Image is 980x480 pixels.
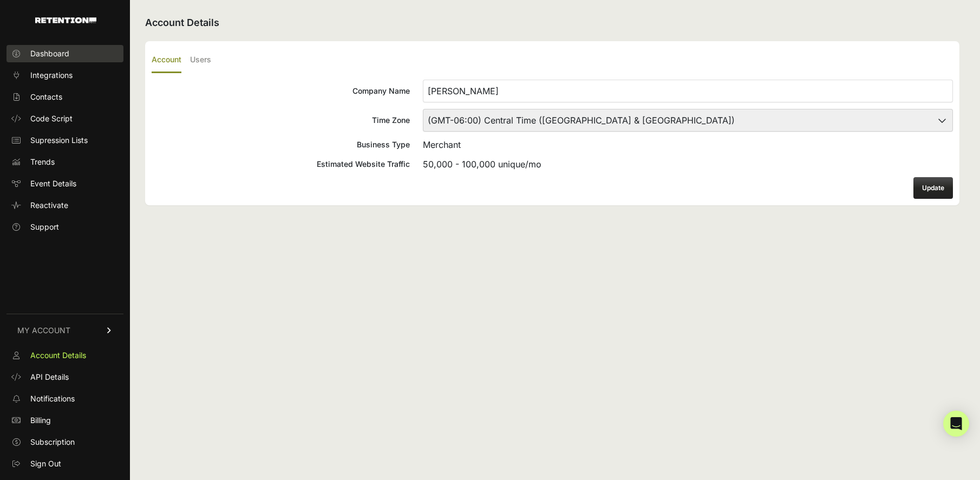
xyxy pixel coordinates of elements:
span: Reactivate [30,200,68,211]
span: Code Script [30,113,73,124]
button: Update [913,177,953,199]
span: Notifications [30,393,75,404]
a: Sign Out [6,455,123,472]
select: Time Zone [423,109,953,132]
a: Billing [6,412,123,429]
img: Retention.com [35,17,96,23]
label: Account [152,48,181,73]
a: Trends [6,153,123,171]
a: Notifications [6,390,123,407]
span: Integrations [30,70,73,81]
h2: Account Details [145,15,959,30]
a: Event Details [6,175,123,192]
a: Supression Lists [6,132,123,149]
div: Open Intercom Messenger [943,411,969,437]
span: Subscription [30,437,75,447]
span: Support [30,222,59,232]
span: Supression Lists [30,135,88,146]
a: Integrations [6,67,123,84]
span: Account Details [30,350,86,361]
a: Code Script [6,110,123,127]
div: Merchant [423,138,953,151]
div: Company Name [152,86,410,96]
a: Contacts [6,88,123,106]
span: Trends [30,157,55,167]
span: MY ACCOUNT [17,325,70,336]
div: Estimated Website Traffic [152,159,410,170]
a: Support [6,218,123,236]
div: Business Type [152,139,410,150]
input: Company Name [423,80,953,102]
a: MY ACCOUNT [6,314,123,347]
div: 50,000 - 100,000 unique/mo [423,158,953,171]
span: Sign Out [30,458,61,469]
a: Account Details [6,347,123,364]
a: Dashboard [6,45,123,62]
span: API Details [30,372,69,382]
span: Dashboard [30,48,69,59]
div: Time Zone [152,115,410,126]
a: Subscription [6,433,123,451]
span: Event Details [30,178,76,189]
a: API Details [6,368,123,386]
label: Users [190,48,211,73]
a: Reactivate [6,197,123,214]
span: Contacts [30,92,62,102]
span: Billing [30,415,51,426]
